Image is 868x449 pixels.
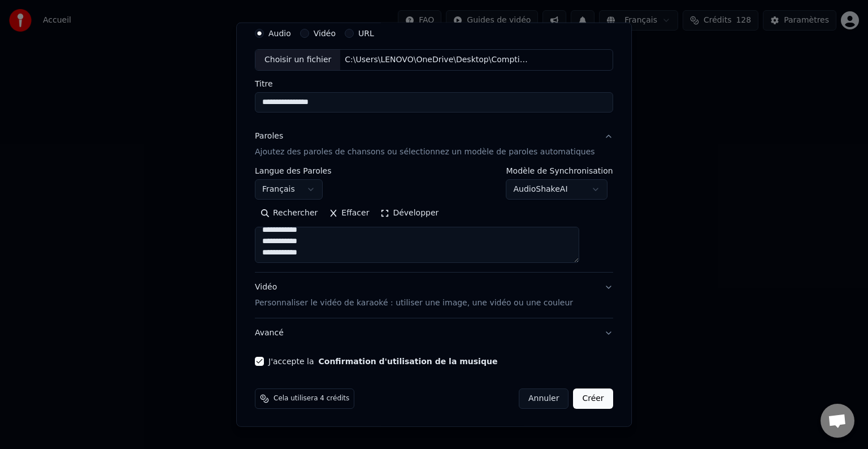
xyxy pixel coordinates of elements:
label: J'accepte la [268,357,497,365]
div: Vidéo [255,282,573,309]
label: Modèle de Synchronisation [506,167,613,175]
button: ParolesAjoutez des paroles de chansons ou sélectionnez un modèle de paroles automatiques [255,122,613,167]
button: VidéoPersonnaliser le vidéo de karaoké : utiliser une image, une vidéo ou une couleur [255,273,613,318]
button: Effacer [323,204,375,222]
label: Langue des Paroles [255,167,332,175]
div: Paroles [255,131,283,142]
label: Audio [268,29,291,37]
label: URL [358,29,374,37]
button: Créer [574,388,613,409]
button: Développer [375,204,445,222]
label: Titre [255,80,613,88]
div: C:\Users\LENOVO\OneDrive\Desktop\Comptines\29. Les Termites.wav [341,54,533,66]
button: Avancé [255,318,613,348]
p: Ajoutez des paroles de chansons ou sélectionnez un modèle de paroles automatiques [255,146,595,158]
div: Choisir un fichier [255,50,340,70]
button: Rechercher [255,204,323,222]
button: Annuler [519,388,568,409]
label: Vidéo [314,29,336,37]
p: Personnaliser le vidéo de karaoké : utiliser une image, une vidéo ou une couleur [255,297,573,309]
div: ParolesAjoutez des paroles de chansons ou sélectionnez un modèle de paroles automatiques [255,167,613,272]
span: Cela utilisera 4 crédits [274,394,349,403]
button: J'accepte la [319,357,498,365]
